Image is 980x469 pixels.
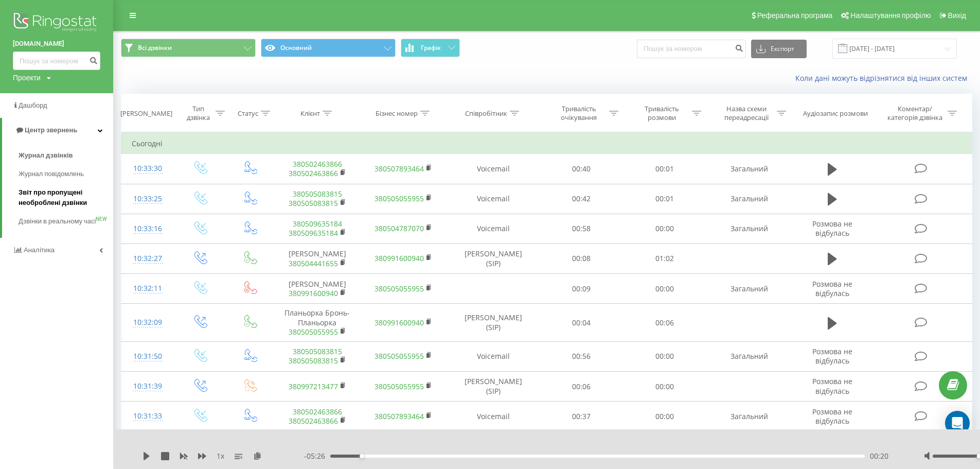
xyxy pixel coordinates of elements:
[706,341,792,371] td: Загальний
[540,372,622,402] td: 00:06
[289,356,338,366] a: 380505083815
[19,216,96,227] span: Дзвінки в реальному часі
[274,274,361,304] td: [PERSON_NAME]
[184,105,213,122] div: Тип дзвінка
[132,312,164,333] div: 10:32:09
[421,44,441,51] span: Графік
[623,402,706,431] td: 00:00
[812,279,852,298] span: Розмова не відбулась
[274,244,361,273] td: [PERSON_NAME]
[13,73,41,83] div: Проекти
[19,165,113,183] a: Журнал повідомлень
[751,40,807,58] button: Експорт
[132,376,164,396] div: 10:31:39
[304,451,330,461] span: - 05:26
[289,168,338,178] a: 380502463866
[375,284,424,293] a: 380505055955
[945,411,970,436] div: Open Intercom Messenger
[293,189,342,199] a: 380505083815
[540,244,622,273] td: 00:08
[25,126,77,134] span: Центр звернень
[19,183,113,212] a: Звіт про пропущені необроблені дзвінки
[447,304,540,342] td: [PERSON_NAME] (SIP)
[812,346,852,366] span: Розмова не відбулась
[19,150,73,161] span: Журнал дзвінків
[706,274,792,304] td: Загальний
[19,146,113,165] a: Журнал дзвінків
[289,228,338,238] a: 380509635184
[360,454,364,458] div: Accessibility label
[289,258,338,268] a: 380504441655
[540,214,622,244] td: 00:58
[447,154,540,184] td: Voicemail
[375,194,424,203] a: 380505055955
[795,73,972,83] a: Коли дані можуть відрізнятися вiд інших систем
[289,198,338,208] a: 380505083815
[870,451,888,461] span: 00:20
[401,39,460,57] button: Графік
[540,402,622,431] td: 00:37
[238,109,258,118] div: Статус
[13,39,100,49] a: [DOMAIN_NAME]
[623,304,706,342] td: 00:06
[293,407,342,416] a: 380502463866
[289,381,338,391] a: 380997213477
[2,118,113,143] a: Центр звернень
[293,159,342,169] a: 380502463866
[540,154,622,184] td: 00:40
[447,372,540,402] td: [PERSON_NAME] (SIP)
[132,406,164,426] div: 10:31:33
[293,346,342,356] a: 380505083815
[217,451,224,461] span: 1 x
[293,219,342,229] a: 380509635184
[375,223,424,233] a: 380504787070
[706,214,792,244] td: Загальний
[706,402,792,431] td: Загальний
[540,341,622,371] td: 00:56
[812,407,852,426] span: Розмова не відбулась
[132,219,164,239] div: 10:33:16
[289,288,338,298] a: 380991600940
[623,214,706,244] td: 00:00
[132,189,164,209] div: 10:33:25
[13,10,100,36] img: Ringostat logo
[948,11,966,20] span: Вихід
[719,105,774,122] div: Назва схеми переадресації
[623,154,706,184] td: 00:01
[465,109,507,118] div: Співробітник
[447,184,540,214] td: Voicemail
[623,372,706,402] td: 00:00
[376,109,418,118] div: Бізнес номер
[540,184,622,214] td: 00:42
[132,279,164,299] div: 10:32:11
[375,164,424,173] a: 380507893464
[375,351,424,361] a: 380505055955
[138,44,172,52] span: Всі дзвінки
[289,416,338,426] a: 380502463866
[623,274,706,304] td: 00:00
[19,169,84,179] span: Журнал повідомлень
[19,101,47,109] span: Дашборд
[289,327,338,337] a: 380505055955
[375,253,424,263] a: 380991600940
[19,212,113,231] a: Дзвінки в реальному часіNEW
[121,133,972,154] td: Сьогодні
[706,184,792,214] td: Загальний
[634,105,689,122] div: Тривалість розмови
[132,159,164,179] div: 10:33:30
[812,376,852,395] span: Розмова не відбулась
[447,341,540,371] td: Voicemail
[375,381,424,391] a: 380505055955
[375,411,424,421] a: 380507893464
[447,214,540,244] td: Voicemail
[121,39,256,57] button: Всі дзвінки
[885,105,945,122] div: Коментар/категорія дзвінка
[24,246,55,254] span: Аналiтика
[757,11,833,20] span: Реферальна програма
[13,51,100,70] input: Пошук за номером
[706,154,792,184] td: Загальний
[132,249,164,269] div: 10:32:27
[132,346,164,367] div: 10:31:50
[803,109,868,118] div: Аудіозапис розмови
[637,40,746,58] input: Пошук за номером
